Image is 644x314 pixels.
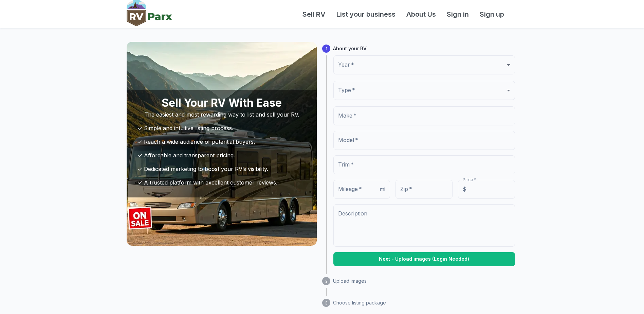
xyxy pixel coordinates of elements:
[331,9,401,19] a: List your business
[132,149,311,162] li: ✓ Affordable and transparent pricing.
[132,176,311,189] li: ✓ A trusted platform with excellent customer reviews.
[132,162,311,176] li: ✓ Dedicated marketing to boost your RV’s visibility.
[333,45,518,52] span: About your RV
[463,185,466,193] p: $
[333,299,518,307] span: Choose listing package
[474,9,510,19] a: Sign up
[380,185,385,193] p: mi
[401,9,441,19] a: About Us
[325,278,327,283] text: 2
[132,95,311,110] h4: Sell Your RV With Ease
[297,9,331,19] a: Sell RV
[132,121,311,135] li: ✓ Simple and intuitive listing process.
[132,135,311,149] li: ✓ Reach a wide audience of potential buyers.
[325,46,327,51] text: 1
[325,300,328,305] text: 3
[132,110,311,119] p: The easiest and most rewarding way to list and sell your RV.
[333,277,518,285] span: Upload images
[441,9,474,19] a: Sign in
[333,252,515,266] button: Next - Upload images (Login Needed)
[463,177,476,182] label: Price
